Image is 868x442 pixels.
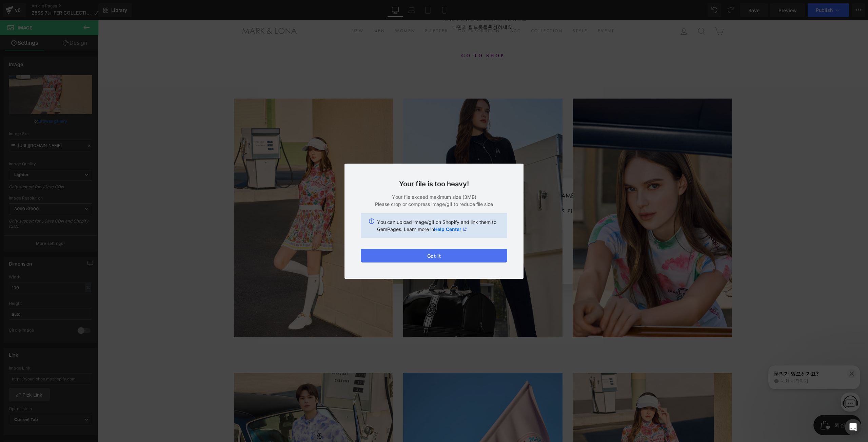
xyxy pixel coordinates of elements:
[356,28,414,43] a: go to shop
[21,5,43,15] span: 회원가입
[62,225,70,231] span: 대화
[45,215,87,232] a: 대화
[87,215,130,232] a: 설정
[361,201,507,208] p: Please crop or compress image/gif to reduce file size
[21,225,25,230] span: 홈
[105,225,113,230] span: 설정
[2,215,45,232] a: 홈
[434,226,467,233] a: Help Center
[845,419,861,435] div: Open Intercom Messenger
[361,193,507,201] p: Your file exceed maximum size (3MB)
[361,249,507,262] button: Got it
[377,218,499,233] p: You can upload image/gif on Shopify and link them to GemPages. Learn more in
[363,32,407,39] span: go to shop
[361,180,507,188] h3: Your file is too heavy!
